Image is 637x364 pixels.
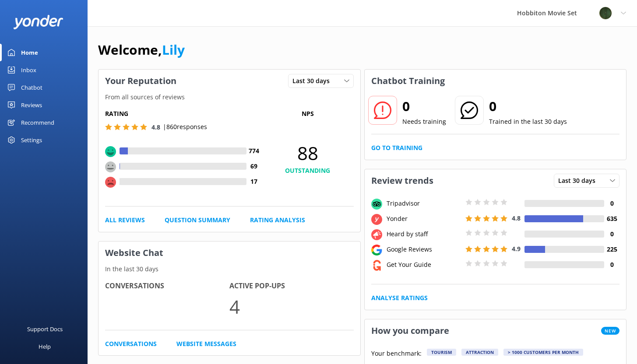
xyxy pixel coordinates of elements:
h4: 0 [604,229,619,239]
div: Tripadvisor [384,199,463,208]
div: Chatbot [21,79,42,96]
a: Analyse Ratings [371,293,428,303]
h5: Rating [105,109,262,119]
div: Reviews [21,96,42,114]
div: Attraction [461,349,498,356]
div: Support Docs [27,320,63,338]
div: Tourism [427,349,456,356]
span: New [601,327,619,335]
div: Inbox [21,61,36,79]
h4: 17 [246,177,262,186]
div: Yonder [384,214,463,224]
div: Help [39,338,51,355]
span: Last 30 days [558,176,601,185]
h2: 0 [489,96,567,117]
div: Settings [21,131,42,149]
span: 4.8 [151,123,160,131]
div: Google Reviews [384,245,463,254]
h4: 774 [246,146,262,156]
p: 4 [229,292,354,321]
span: 88 [262,142,354,164]
div: Recommend [21,114,54,131]
a: Go to Training [371,143,422,153]
h4: 225 [604,245,619,254]
p: | 860 responses [163,122,207,132]
h2: 0 [402,96,446,117]
h1: Welcome, [98,39,185,60]
p: Your benchmark: [371,349,422,359]
a: Question Summary [165,215,230,225]
a: All Reviews [105,215,145,225]
h3: Review trends [365,169,440,192]
h3: How you compare [365,319,456,342]
div: Get Your Guide [384,260,463,269]
div: Heard by staff [384,229,463,239]
div: > 1000 customers per month [503,349,583,356]
a: Website Messages [176,339,236,349]
h4: 0 [604,260,619,269]
p: NPS [262,109,354,119]
span: 4.9 [512,245,521,253]
h4: Active Pop-ups [229,280,354,292]
span: 4.8 [512,214,521,222]
a: Lily [162,41,185,59]
h4: OUTSTANDING [262,166,354,175]
h4: 0 [604,199,619,208]
h4: 69 [246,161,262,171]
span: Last 30 days [292,76,335,86]
h4: Conversations [105,280,229,292]
a: Conversations [105,339,157,349]
p: Needs training [402,117,446,126]
img: 34-1720495293.png [599,7,612,20]
p: Trained in the last 30 days [489,117,567,126]
div: Home [21,44,38,61]
a: Rating Analysis [250,215,305,225]
img: yonder-white-logo.png [13,15,63,29]
h4: 635 [604,214,619,224]
p: In the last 30 days [99,264,360,274]
h3: Website Chat [99,241,360,264]
p: From all sources of reviews [99,92,360,102]
h3: Your Reputation [99,70,183,92]
h3: Chatbot Training [365,70,451,92]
